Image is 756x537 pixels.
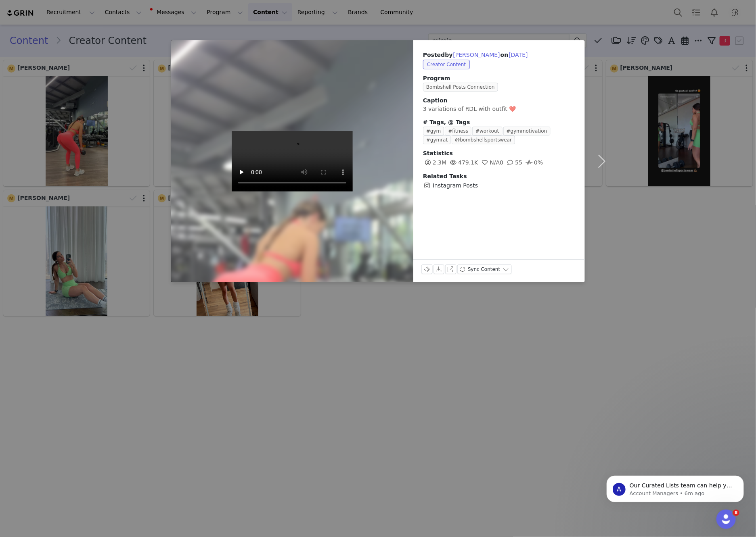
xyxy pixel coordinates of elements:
span: #gymrat [423,135,451,144]
button: [DATE] [508,50,528,60]
span: Bombshell Posts Connection [423,83,498,92]
button: Sync Content [457,264,512,274]
iframe: Intercom notifications message [595,459,756,515]
span: Related Tasks [423,173,467,179]
span: #fitness [445,127,471,135]
span: Caption [423,97,448,104]
span: 0% [524,159,543,166]
span: Creator Content [423,60,470,69]
span: 55 [505,159,522,166]
span: @bombshellsportswear [452,135,515,144]
a: Bombshell Posts Connection [423,83,501,90]
span: 479.1K [448,159,478,166]
span: Program [423,74,575,83]
span: N/A [480,159,500,166]
span: # Tags, @ Tags [423,119,470,125]
iframe: Intercom live chat [716,510,736,529]
span: Posted on [423,52,528,58]
span: by [445,52,500,58]
span: #gymmotivation [503,127,551,135]
span: 3 variations of RDL with outfit ❤️ [423,106,516,112]
span: 8 [733,510,739,516]
span: Statistics [423,150,453,156]
button: [PERSON_NAME] [453,50,501,60]
span: #gym [423,127,444,135]
span: #workout [472,127,502,135]
span: 2.3M [423,159,446,166]
span: Instagram Posts [433,181,478,190]
span: 0 [480,159,504,166]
